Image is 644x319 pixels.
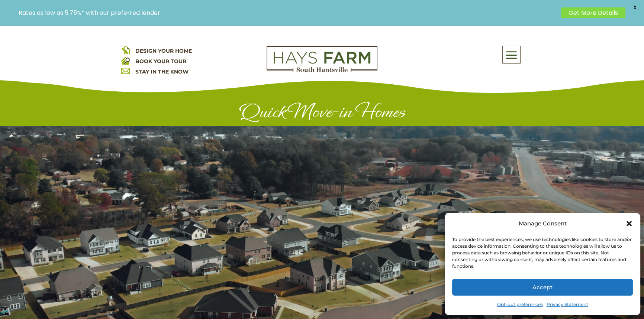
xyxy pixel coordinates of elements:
img: book your home tour [121,56,130,65]
a: Opt-out preferences [497,299,543,310]
span: X [629,2,640,13]
a: Get More Details [561,7,625,18]
div: To provide the best experiences, we use technologies like cookies to store and/or access device i... [452,236,632,270]
a: DESIGN YOUR HOME [135,48,192,54]
button: Accept [452,279,633,296]
p: Rates as low as 5.75%* with our preferred lender [19,9,557,16]
img: Logo [267,46,377,72]
div: Close dialog [625,220,633,227]
a: Privacy Statement [547,299,588,310]
a: hays farm homes huntsville development [267,67,377,74]
h1: Quick Move-in Homes [121,101,523,126]
a: STAY IN THE KNOW [135,68,189,75]
div: Manage Consent [519,218,567,229]
a: BOOK YOUR TOUR [135,58,186,65]
img: design your home [121,46,130,54]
